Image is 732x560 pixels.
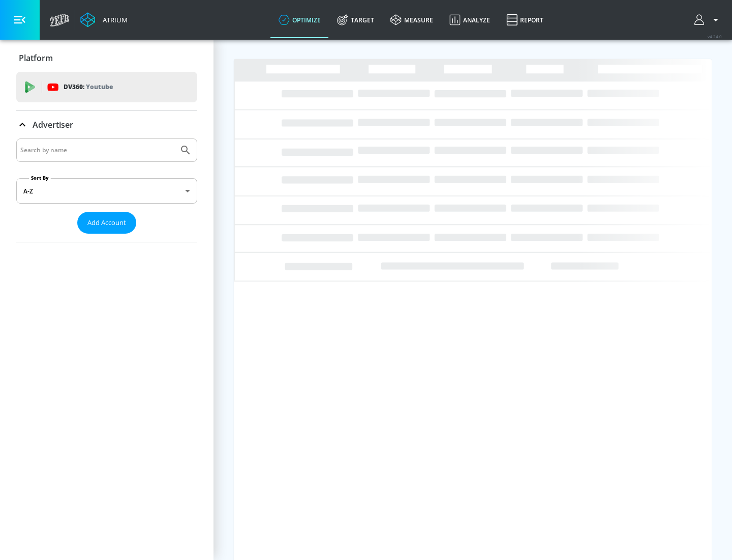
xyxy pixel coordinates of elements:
a: Target [329,2,382,38]
div: DV360: Youtube [16,72,197,102]
div: Platform [16,44,197,72]
nav: list of Advertiser [16,234,197,242]
a: Report [498,2,552,38]
p: Advertiser [33,119,73,130]
div: Advertiser [16,138,197,242]
span: v 4.24.0 [708,34,722,39]
span: Add Account [87,217,126,229]
div: A-Z [16,178,197,204]
a: optimize [270,2,329,38]
a: Analyze [441,2,498,38]
a: Atrium [80,12,128,27]
p: DV360: [64,81,113,93]
p: Youtube [86,81,113,92]
div: Advertiser [16,110,197,139]
input: Search by name [20,144,174,157]
button: Add Account [77,212,136,234]
p: Platform [19,52,53,64]
a: measure [382,2,441,38]
div: Atrium [99,15,128,24]
label: Sort By [29,175,51,181]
